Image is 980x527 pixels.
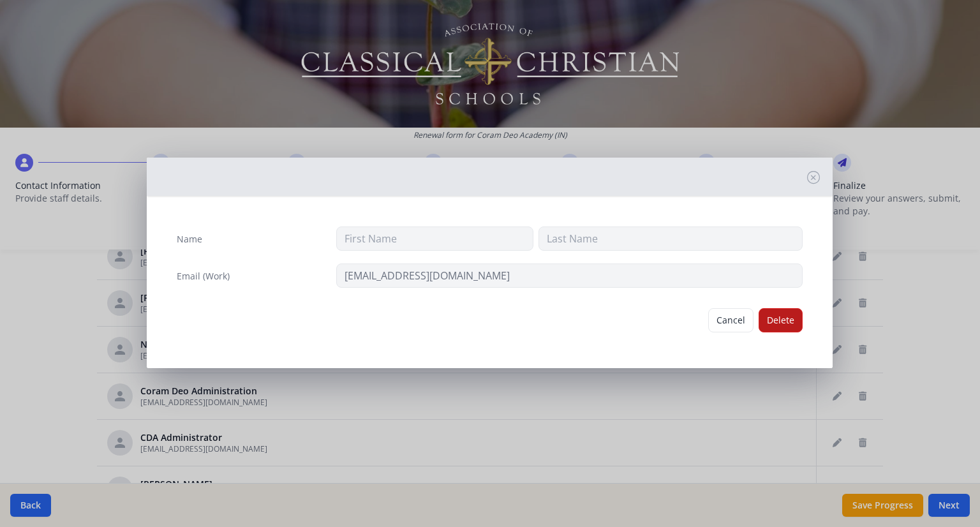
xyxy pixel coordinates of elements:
label: Name [177,233,202,246]
button: Cancel [708,308,754,332]
button: Delete [759,308,803,332]
label: Email (Work) [177,270,230,283]
input: Last Name [538,226,803,251]
input: contact@site.com [336,263,803,288]
input: First Name [336,226,533,251]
